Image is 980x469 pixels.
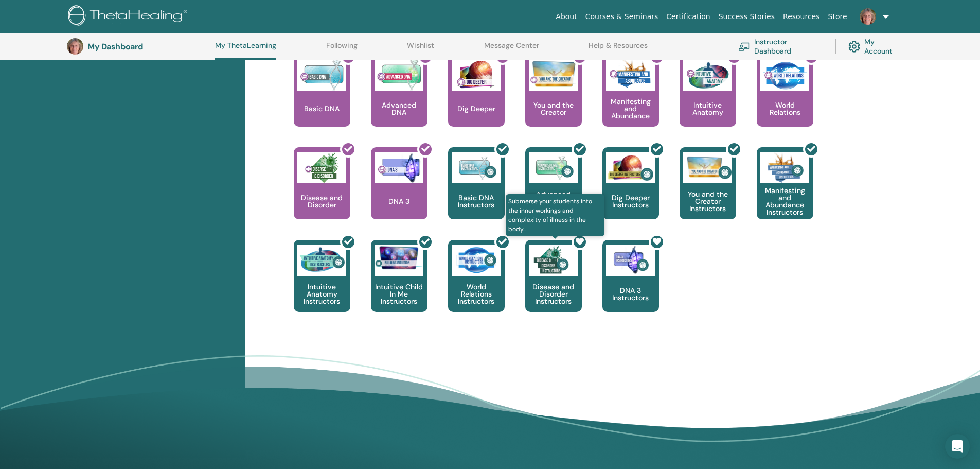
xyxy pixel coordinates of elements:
[87,42,190,51] h3: My Dashboard
[506,194,605,236] span: Submerse your students into the inner workings and complexity of illness in the body...
[757,55,813,147] a: World Relations World Relations
[738,42,750,51] img: chalkboard-teacher.svg
[484,41,539,58] a: Message Center
[371,55,427,147] a: Advanced DNA Advanced DNA
[371,147,427,240] a: DNA 3 DNA 3
[67,38,83,55] img: default.jpg
[602,240,659,333] a: DNA 3 Instructors DNA 3 Instructors
[375,245,423,270] img: Intuitive Child In Me Instructors
[757,147,813,240] a: Manifesting and Abundance Instructors Manifesting and Abundance Instructors
[452,245,501,276] img: World Relations Instructors
[779,7,824,26] a: Resources
[525,283,582,305] p: Disease and Disorder Instructors
[860,8,876,25] img: default.jpg
[407,41,434,58] a: Wishlist
[294,55,350,147] a: Basic DNA Basic DNA
[848,35,903,58] a: My Account
[452,152,501,183] img: Basic DNA Instructors
[551,7,581,26] a: About
[452,60,501,91] img: Dig Deeper
[680,101,736,116] p: Intuitive Anatomy
[529,60,578,88] img: You and the Creator
[68,5,191,28] img: logo.png
[738,35,823,58] a: Instructor Dashboard
[529,152,578,183] img: Advanced DNA Instructors
[525,190,582,212] p: Advanced DNA Instructors
[602,287,659,301] p: DNA 3 Instructors
[448,147,505,240] a: Basic DNA Instructors Basic DNA Instructors
[326,41,358,58] a: Following
[297,245,346,276] img: Intuitive Anatomy Instructors
[294,283,350,305] p: Intuitive Anatomy Instructors
[453,105,500,112] p: Dig Deeper
[683,152,732,183] img: You and the Creator Instructors
[680,190,736,212] p: You and the Creator Instructors
[294,194,350,209] p: Disease and Disorder
[757,187,813,216] p: Manifesting and Abundance Instructors
[760,60,809,91] img: World Relations
[757,101,813,116] p: World Relations
[581,7,663,26] a: Courses & Seminars
[525,240,582,333] a: Submerse your students into the inner workings and complexity of illness in the body... Disease a...
[448,55,505,147] a: Dig Deeper Dig Deeper
[448,194,505,209] p: Basic DNA Instructors
[525,55,582,147] a: You and the Creator You and the Creator
[680,147,736,240] a: You and the Creator Instructors You and the Creator Instructors
[529,245,578,276] img: Disease and Disorder Instructors
[294,147,350,240] a: Disease and Disorder Disease and Disorder
[824,7,851,26] a: Store
[448,240,505,333] a: World Relations Instructors World Relations Instructors
[294,240,350,333] a: Intuitive Anatomy Instructors Intuitive Anatomy Instructors
[606,60,655,91] img: Manifesting and Abundance
[715,7,779,26] a: Success Stories
[371,240,427,333] a: Intuitive Child In Me Instructors Intuitive Child In Me Instructors
[448,283,505,305] p: World Relations Instructors
[606,245,655,276] img: DNA 3 Instructors
[680,55,736,147] a: Intuitive Anatomy Intuitive Anatomy
[297,60,346,91] img: Basic DNA
[375,152,423,183] img: DNA 3
[297,152,346,183] img: Disease and Disorder
[602,147,659,240] a: Dig Deeper Instructors Dig Deeper Instructors
[602,98,659,119] p: Manifesting and Abundance
[371,283,427,305] p: Intuitive Child In Me Instructors
[662,7,714,26] a: Certification
[848,38,860,55] img: cog.svg
[371,101,427,116] p: Advanced DNA
[683,60,732,91] img: Intuitive Anatomy
[525,147,582,240] a: Advanced DNA Instructors Advanced DNA Instructors
[945,434,970,459] div: Open Intercom Messenger
[215,41,276,60] a: My ThetaLearning
[606,152,655,183] img: Dig Deeper Instructors
[602,55,659,147] a: Manifesting and Abundance Manifesting and Abundance
[760,152,809,183] img: Manifesting and Abundance Instructors
[525,101,582,116] p: You and the Creator
[375,60,423,91] img: Advanced DNA
[589,41,648,58] a: Help & Resources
